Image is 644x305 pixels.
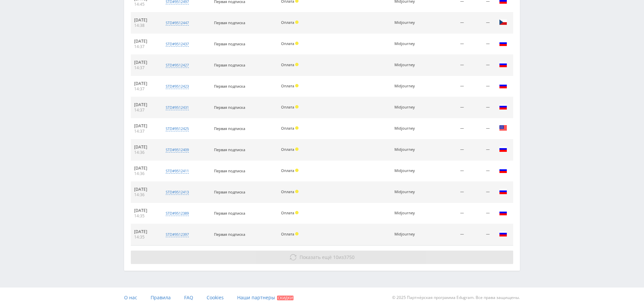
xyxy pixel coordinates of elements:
[166,147,189,152] div: std#9512409
[134,44,156,49] div: 14:37
[214,62,245,68] span: Первая подписка
[134,187,156,192] div: [DATE]
[499,166,507,174] img: rus.png
[214,211,245,216] span: Первая подписка
[237,294,275,301] span: Наши партнеры
[295,126,299,130] span: Холд
[134,192,156,198] div: 14:36
[134,229,156,234] div: [DATE]
[134,2,156,7] div: 14:45
[295,20,299,24] span: Холд
[333,254,338,260] span: 10
[430,55,467,76] td: —
[467,76,493,97] td: —
[166,84,189,89] div: std#9512423
[281,126,294,131] span: Оплата
[134,171,156,176] div: 14:36
[134,86,156,92] div: 14:37
[430,12,467,34] td: —
[281,104,294,110] span: Оплата
[499,145,507,153] img: rus.png
[394,20,425,25] div: Midjourney
[281,147,294,152] span: Оплата
[214,41,245,46] span: Первая подписка
[134,166,156,171] div: [DATE]
[281,83,294,88] span: Оплата
[166,232,189,237] div: std#9512397
[394,126,425,131] div: Midjourney
[214,126,245,131] span: Первая подписка
[214,105,245,110] span: Первая подписка
[430,182,467,203] td: —
[467,182,493,203] td: —
[166,189,189,195] div: std#9512413
[166,20,189,26] div: std#9512447
[467,118,493,139] td: —
[134,234,156,240] div: 14:35
[214,84,245,89] span: Первая подписка
[295,105,299,108] span: Холд
[281,231,294,236] span: Оплата
[499,124,507,132] img: usa.png
[300,254,355,260] span: из
[467,161,493,182] td: —
[394,63,425,67] div: Midjourney
[295,211,299,214] span: Холд
[394,42,425,46] div: Midjourney
[281,41,294,46] span: Оплата
[344,254,355,260] span: 3750
[295,232,299,235] span: Холд
[430,224,467,245] td: —
[394,84,425,88] div: Midjourney
[467,12,493,34] td: —
[134,23,156,28] div: 14:38
[430,34,467,55] td: —
[166,126,189,131] div: std#9512425
[430,161,467,182] td: —
[295,42,299,45] span: Холд
[430,118,467,139] td: —
[394,232,425,236] div: Midjourney
[430,97,467,118] td: —
[499,230,507,238] img: rus.png
[394,169,425,173] div: Midjourney
[214,20,245,25] span: Первая подписка
[134,213,156,219] div: 14:35
[134,81,156,86] div: [DATE]
[134,129,156,134] div: 14:37
[467,203,493,224] td: —
[134,123,156,129] div: [DATE]
[467,97,493,118] td: —
[184,294,193,301] span: FAQ
[467,139,493,161] td: —
[499,18,507,26] img: cze.png
[467,224,493,245] td: —
[300,254,332,260] span: Показать ещё
[281,189,294,194] span: Оплата
[467,55,493,76] td: —
[281,62,294,67] span: Оплата
[295,84,299,87] span: Холд
[166,211,189,216] div: std#9512389
[394,147,425,152] div: Midjourney
[214,232,245,237] span: Первая подписка
[134,150,156,155] div: 14:36
[134,17,156,23] div: [DATE]
[151,294,171,301] span: Правила
[124,294,137,301] span: О нас
[166,105,189,110] div: std#9512431
[166,41,189,47] div: std#9512437
[134,65,156,71] div: 14:37
[134,208,156,213] div: [DATE]
[134,144,156,150] div: [DATE]
[295,169,299,172] span: Холд
[131,251,513,264] button: Показать ещё 10из3750
[281,20,294,25] span: Оплата
[394,190,425,194] div: Midjourney
[430,76,467,97] td: —
[499,103,507,111] img: rus.png
[134,107,156,113] div: 14:37
[277,296,293,300] span: Скидки
[499,82,507,90] img: rus.png
[281,210,294,215] span: Оплата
